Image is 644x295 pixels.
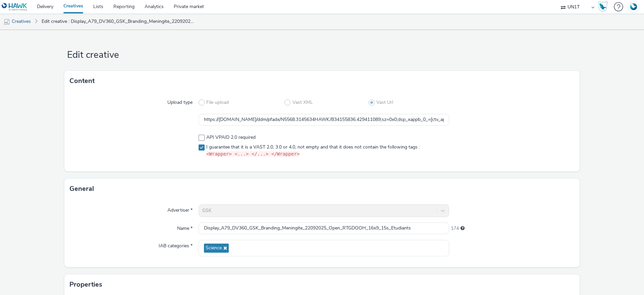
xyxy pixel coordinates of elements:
span: 174 [451,225,459,232]
h3: Content [69,76,95,86]
img: Account FR [629,2,639,12]
label: Upload type [165,96,195,106]
span: Vast XML [292,99,313,106]
h3: General [69,184,94,194]
img: undefined Logo [2,3,28,11]
label: Name * [174,222,195,232]
label: Advertiser * [165,204,195,214]
input: Name [199,222,449,234]
span: File upload [206,99,229,106]
h1: Edit creative [64,49,580,61]
img: Hawk Academy [598,1,608,12]
label: IAB categories * [156,240,195,249]
input: Vast URL [199,114,449,126]
span: Vast Url [376,99,393,106]
span: I guarantee that it is a VAST 2.0, 3.0 or 4.0, not empty and that it does not contain the followi... [206,144,420,158]
h3: Properties [69,280,102,290]
div: Maximum 255 characters [461,225,465,232]
img: mobile [3,18,10,25]
code: <Wrapper> <...> </...> </Wrapper> [206,151,300,157]
span: Science [206,245,222,251]
a: Hawk Academy [598,1,610,12]
span: API VPAID 2.0 required [206,134,256,141]
a: Edit creative : Display_A79_DV360_GSK_Branding_Meningite_22092025_Open_RTGDOOH_16x9_15s_Etudiants [38,13,199,30]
